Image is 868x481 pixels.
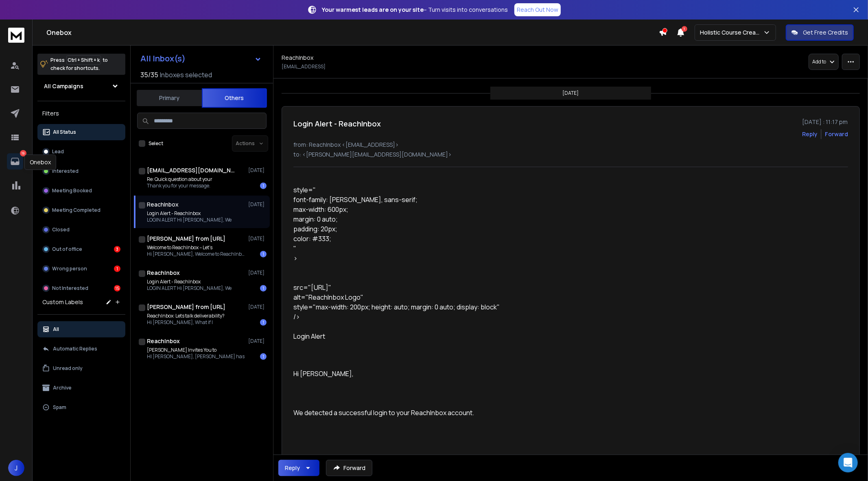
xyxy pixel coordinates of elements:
p: [DATE] [248,270,267,276]
button: Automatic Replies [37,341,125,357]
span: 1 [682,26,687,32]
p: Hi [PERSON_NAME], [293,369,531,379]
p: Meeting Completed [52,207,101,213]
button: All Inbox(s) [134,50,268,67]
p: Welcome to ReachInbox – Let’s [147,244,245,251]
p: Hi [PERSON_NAME], What if I [147,319,225,326]
button: Reply [278,460,319,476]
p: Unread only [53,365,83,372]
h1: [EMAIL_ADDRESS][DOMAIN_NAME] [147,166,236,174]
button: Wrong person1 [37,261,125,277]
p: ReachInbox: Lets talk deliverability? [147,313,225,319]
button: Reply [802,130,818,138]
img: logo [8,28,24,43]
h1: [PERSON_NAME] from [URL] [147,303,225,311]
p: [PERSON_NAME] Invites You to [147,347,245,353]
div: 1 [114,266,120,272]
div: 1 [260,319,267,326]
p: Spam [53,404,66,411]
p: Login Alert - ReachInbox [147,210,232,217]
div: 1 [260,183,267,189]
button: Forward [326,460,372,476]
button: Not Interested15 [37,280,125,296]
div: Onebox [24,155,56,170]
p: Lead [52,148,64,155]
p: Interested [52,168,79,174]
button: All Status [37,124,125,140]
button: Out of office3 [37,241,125,257]
div: 1 [260,285,267,292]
p: – Turn visits into conversations [322,6,508,14]
label: Select [149,140,163,147]
p: [DATE] [248,304,267,310]
h1: ReachInbox [147,337,180,345]
p: Re: Quick question about your [147,176,212,183]
button: Primary [137,89,202,107]
button: J [8,460,24,476]
h1: Login Alert - ReachInbox [293,118,381,129]
a: 19 [7,153,23,170]
div: 1 [260,251,267,257]
h3: Inboxes selected [160,70,212,80]
p: Login Alert - ReachInbox [147,279,232,285]
p: Archive [53,385,72,391]
h3: Filters [37,108,125,119]
div: 1 [260,353,267,360]
p: Add to [812,59,826,65]
button: Closed [37,222,125,238]
div: Reply [285,464,300,472]
span: Ctrl + Shift + k [66,55,101,65]
p: We detected a successful login to your ReachInbox account. [293,398,531,427]
p: All [53,326,59,333]
div: 3 [114,246,120,252]
p: from: ReachInbox <[EMAIL_ADDRESS]> [293,141,848,149]
p: LOGIN ALERT Hi [PERSON_NAME], We [147,217,232,223]
p: Closed [52,226,70,233]
h3: Custom Labels [42,298,83,306]
h1: ReachInbox [147,269,180,277]
div: Forward [825,130,848,138]
strong: Your warmest leads are on your site [322,6,424,13]
p: Get Free Credits [803,28,848,37]
button: Lead [37,144,125,160]
button: Interested [37,163,125,179]
button: All Campaigns [37,78,125,94]
h1: ReachInbox [147,200,179,209]
p: HI [PERSON_NAME], [PERSON_NAME] has [147,353,245,360]
p: [DATE] [248,167,267,174]
h1: Onebox [46,28,659,37]
p: [DATE] [248,235,267,242]
p: Hi [PERSON_NAME], Welcome to ReachInbox [147,251,245,257]
p: Wrong person [52,266,87,272]
div: 15 [114,285,120,292]
p: Not Interested [52,285,88,292]
button: Spam [37,399,125,416]
a: Reach Out Now [514,3,561,16]
div: Open Intercom Messenger [838,453,858,472]
p: [DATE] [248,338,267,344]
p: Meeting Booked [52,187,92,194]
h1: All Inbox(s) [140,54,186,63]
p: LOGIN ALERT Hi [PERSON_NAME], We [147,285,232,292]
p: 19 [20,150,26,157]
h2: Login Alert [293,331,531,341]
p: Out of office [52,246,82,252]
button: Meeting Booked [37,183,125,199]
button: Meeting Completed [37,202,125,218]
h1: All Campaigns [44,82,83,90]
button: All [37,321,125,337]
h1: [PERSON_NAME] from [URL] [147,235,225,243]
div: src="[URL]" alt="ReachInbox Logo" style="max-width: 200px; height: auto; margin: 0 auto; display:... [293,273,531,447]
p: Thank you for your message. [147,183,212,189]
p: [DATE] [248,201,267,208]
p: Automatic Replies [53,346,97,352]
h1: ReachInbox [282,54,313,62]
p: to: <[PERSON_NAME][EMAIL_ADDRESS][DOMAIN_NAME]> [293,150,848,159]
span: 35 / 35 [140,70,158,80]
p: [EMAIL_ADDRESS] [282,63,326,70]
button: Unread only [37,360,125,377]
button: Archive [37,380,125,396]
